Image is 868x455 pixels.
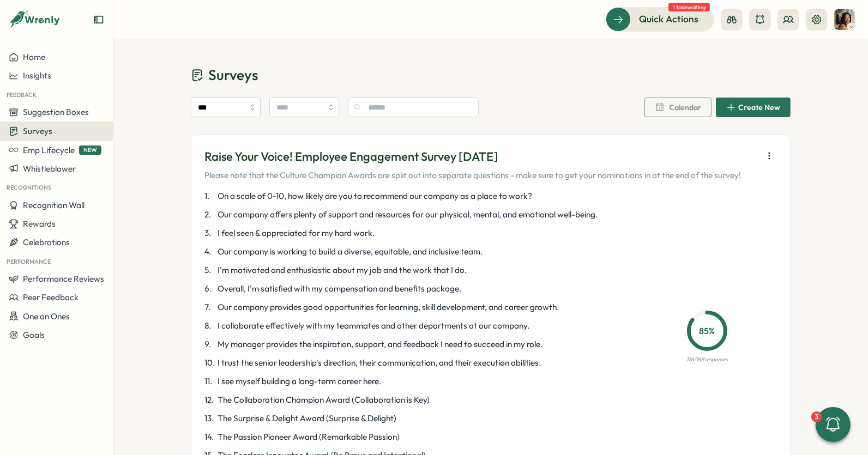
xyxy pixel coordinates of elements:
[79,145,101,155] span: NEW
[23,237,70,247] span: Celebrations
[606,7,714,31] button: Quick Actions
[218,283,461,295] span: Overall, I'm satisfied with my compensation and benefits package.
[668,3,710,11] span: 1 task waiting
[686,355,728,364] p: 126 / 148 responses
[816,407,851,442] button: 3
[204,264,215,276] span: 5 .
[204,412,215,424] span: 13 .
[716,98,791,117] button: Create New
[738,104,780,111] span: Create New
[218,264,467,276] span: I'm motivated and enthusiastic about my job and the work that I do.
[23,219,56,229] span: Rewards
[23,126,52,136] span: Surveys
[23,311,70,321] span: One on Ones
[218,246,483,258] span: Our company is working to build a diverse, equitable, and inclusive team.
[669,104,701,111] span: Calendar
[23,292,79,302] span: Peer Feedback
[218,301,559,313] span: Our company provides good opportunities for learning, skill development, and career growth.
[218,190,532,202] span: On a scale of 0-10, how likely are you to recommend our company as a place to work?
[218,320,529,332] span: I collaborate effectively with my teammates and other departments at our company.
[690,324,724,338] p: 85 %
[204,357,215,369] span: 10 .
[204,227,215,239] span: 3 .
[218,394,430,406] span: The Collaboration Champion Award (Collaboration is Key)
[204,431,215,443] span: 14 .
[204,320,215,332] span: 8 .
[204,338,215,350] span: 9 .
[204,283,215,295] span: 6 .
[23,330,45,340] span: Goals
[218,375,381,387] span: I see myself building a long-term career here.
[218,227,375,239] span: I feel seen & appreciated for my hard work.
[23,200,85,210] span: Recognition Wall
[811,411,822,422] div: 3
[204,394,215,406] span: 12 .
[204,148,741,165] p: Raise Your Voice! Employee Engagement Survey [DATE]
[204,209,215,221] span: 2 .
[204,169,741,181] p: Please note that the Culture Champion Awards are split out into separate questions - make sure to...
[218,338,542,350] span: My manager provides the inspiration, support, and feedback I need to succeed in my role.
[204,190,215,202] span: 1 .
[204,246,215,258] span: 4 .
[23,52,45,62] span: Home
[23,70,51,81] span: Insights
[644,98,712,117] button: Calendar
[204,301,215,313] span: 7 .
[204,375,215,387] span: 11 .
[23,107,89,117] span: Suggestion Boxes
[834,9,855,30] img: Viveca Riley
[218,209,598,221] span: Our company offers plenty of support and resources for our physical, mental, and emotional well-b...
[218,431,400,443] span: The Passion Pioneer Award (Remarkable Passion)
[218,412,396,424] span: The Surprise & Delight Award (Surprise & Delight)
[218,357,541,369] span: I trust the senior leadership's direction, their communication, and their execution abilities.
[639,12,698,26] span: Quick Actions
[208,65,258,84] span: Surveys
[23,145,75,155] span: Emp Lifecycle
[23,274,104,284] span: Performance Reviews
[93,14,104,25] button: Expand sidebar
[23,163,76,174] span: Whistleblower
